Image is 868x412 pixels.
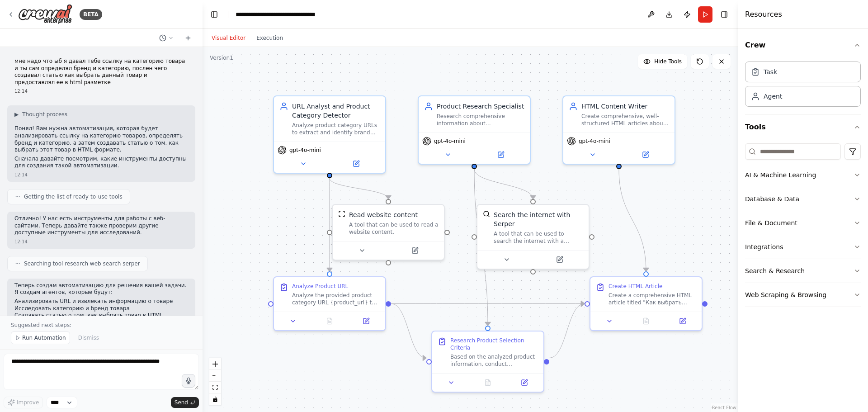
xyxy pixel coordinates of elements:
[638,54,687,69] button: Hide Tools
[450,353,538,368] div: Based on the analyzed product information, conduct comprehensive research on: - Key factors consu...
[437,102,524,111] div: Product Research Specialist
[14,111,19,118] span: ▶
[450,337,538,351] div: Research Product Selection Criteria
[470,169,538,199] g: Edge from deeb01c3-b394-4a3a-9dce-cbc1db944534 to 493dc01c-46e9-45e2-a31b-05d13d3dedd7
[712,405,736,410] a: React Flow attribution
[469,377,507,388] button: No output available
[745,33,861,58] button: Crew
[718,8,731,21] button: Hide right sidebar
[431,331,544,393] div: Research Product Selection CriteriaBased on the analyzed product information, conduct comprehensi...
[609,283,662,290] div: Create HTML Article
[614,169,651,271] g: Edge from 18cd2af4-7ca2-4c6e-81fb-2e550a5b133a to 46ba3ca5-004d-43d2-a150-d5200dfa25d2
[627,316,665,327] button: No output available
[745,58,861,114] div: Crew
[14,111,67,118] button: ▶Thought process
[494,210,583,228] div: Search the internet with Serper
[549,299,585,363] g: Edge from 197768af-5ed4-40c0-a00c-c179f4ed9376 to 46ba3ca5-004d-43d2-a150-d5200dfa25d2
[434,137,466,145] span: gpt-4o-mini
[325,178,334,271] g: Edge from f5a1cd1d-44a6-4ccd-a367-8b08d6315e6a to 46148098-61d4-416c-8342-9013fe64d309
[562,95,675,165] div: HTML Content WriterCreate comprehensive, well-structured HTML articles about how to choose {produ...
[292,283,348,290] div: Analyze Product URL
[4,397,43,408] button: Improve
[14,215,188,237] p: Отлично! У нас есть инструменты для работы с веб-сайтами. Теперь давайте также проверим другие до...
[745,259,861,283] button: Search & Research
[181,33,195,43] button: Start a new chat
[24,260,140,267] span: Searching tool research web search serper
[14,305,188,313] li: Исследовать категорию и бренд товара
[667,316,698,327] button: Open in side panel
[325,178,393,199] g: Edge from f5a1cd1d-44a6-4ccd-a367-8b08d6315e6a to c73ee27d-95e4-4085-b790-9736575de5f3
[11,331,70,344] button: Run Automation
[581,102,669,111] div: HTML Content Writer
[292,292,380,306] div: Analyze the provided product category URL {product_url} to extract and identify: - Brand name - P...
[311,316,349,327] button: No output available
[209,370,221,382] button: zoom out
[14,125,188,153] p: Понял! Вам нужна автоматизация, которая будет анализировать ссылку на категорию товаров, определя...
[22,111,67,118] span: Thought process
[349,221,439,236] div: A tool that can be used to read a website content.
[18,4,72,24] img: Logo
[579,137,610,145] span: gpt-4o-mini
[745,163,861,187] button: AI & Machine Learning
[745,187,861,211] button: Database & Data
[745,235,861,259] button: Integrations
[349,210,418,219] div: Read website content
[534,254,585,265] button: Open in side panel
[332,204,445,260] div: ScrapeWebsiteToolRead website contentA tool that can be used to read a website content.
[745,283,861,307] button: Web Scraping & Browsing
[14,171,188,178] div: 12:14
[494,230,583,245] div: A tool that can be used to search the internet with a search_query. Supports different search typ...
[206,33,251,43] button: Visual Editor
[14,58,188,86] p: мне надо что ыб я давал тебе ссылку на категорию товара и ты сам определял бренд и категорию, пос...
[475,149,526,160] button: Open in side panel
[581,113,669,127] div: Create comprehensive, well-structured HTML articles about how to choose {product_category} produc...
[171,397,199,408] button: Send
[182,374,195,388] button: Click to speak your automation idea
[483,210,490,218] img: SerperDevTool
[292,102,380,120] div: URL Analyst and Product Category Detector
[437,113,524,127] div: Research comprehensive information about {product_category} products from {brand_name}, including...
[389,245,440,256] button: Open in side panel
[17,399,39,406] span: Improve
[654,58,682,65] span: Hide Tools
[11,322,192,329] p: Suggested next steps:
[391,299,585,308] g: Edge from 46148098-61d4-416c-8342-9013fe64d309 to 46ba3ca5-004d-43d2-a150-d5200dfa25d2
[338,210,345,218] img: ScrapeWebsiteTool
[74,331,104,344] button: Dismiss
[14,156,188,170] p: Сначала давайте посмотрим, какие инструменты доступны для создания такой автоматизации.
[156,33,177,43] button: Switch to previous chat
[209,393,221,405] button: toggle interactivity
[764,67,777,76] div: Task
[745,114,861,140] button: Tools
[745,211,861,235] button: File & Document
[289,147,321,154] span: gpt-4o-mini
[251,33,288,43] button: Execution
[620,149,671,160] button: Open in side panel
[609,292,696,306] div: Create a comprehensive HTML article titled "Как выбрать [product_category]" that includes: - SEO-...
[80,9,102,20] div: BETA
[14,238,188,245] div: 12:14
[14,88,188,95] div: 12:14
[14,298,188,305] li: Анализировать URL и извлекать информацию о товаре
[24,193,123,200] span: Getting the list of ready-to-use tools
[509,377,540,388] button: Open in side panel
[292,122,380,136] div: Analyze product category URLs to extract and identify brand names, product categories, and key ch...
[209,382,221,393] button: fit view
[273,276,386,331] div: Analyze Product URLAnalyze the provided product category URL {product_url} to extract and identif...
[14,282,188,296] p: Теперь создам автоматизацию для решения вашей задачи. Я создам агентов, которые будут:
[78,334,99,341] span: Dismiss
[330,158,382,169] button: Open in side panel
[273,95,386,174] div: URL Analyst and Product Category DetectorAnalyze product category URLs to extract and identify br...
[175,399,188,406] span: Send
[210,54,233,62] div: Version 1
[745,9,782,20] h4: Resources
[470,169,492,326] g: Edge from deeb01c3-b394-4a3a-9dce-cbc1db944534 to 197768af-5ed4-40c0-a00c-c179f4ed9376
[391,299,426,363] g: Edge from 46148098-61d4-416c-8342-9013fe64d309 to 197768af-5ed4-40c0-a00c-c179f4ed9376
[764,92,782,101] div: Agent
[236,10,316,19] nav: breadcrumb
[350,316,382,327] button: Open in side panel
[418,95,531,165] div: Product Research SpecialistResearch comprehensive information about {product_category} products f...
[209,358,221,405] div: React Flow controls
[209,358,221,370] button: zoom in
[745,140,861,314] div: Tools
